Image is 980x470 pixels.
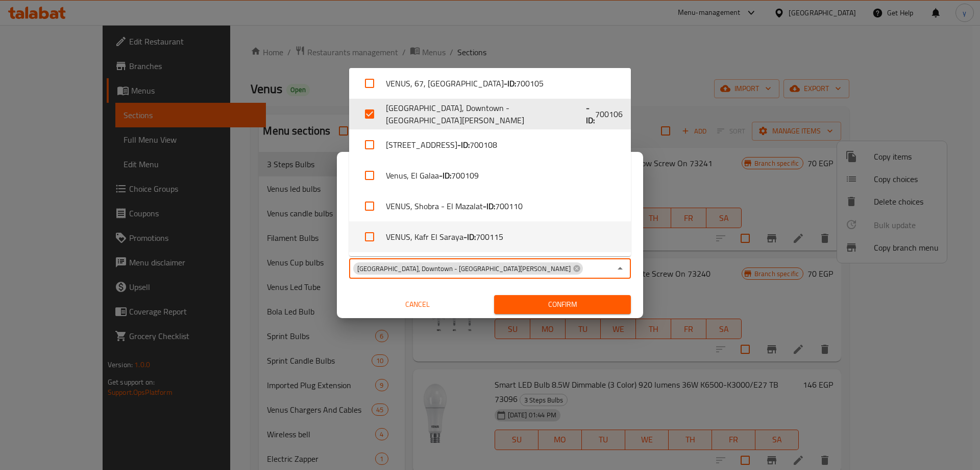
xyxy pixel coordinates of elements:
[463,231,476,243] b: - ID:
[495,200,523,212] span: 700110
[349,68,631,99] li: VENUS, 67, [GEOGRAPHIC_DATA]
[349,221,631,252] li: VENUS, Kafr El Saraya
[502,298,623,311] span: Confirm
[586,102,595,126] b: - ID:
[349,129,631,160] li: [STREET_ADDRESS]
[349,295,486,314] button: Cancel
[613,261,627,276] button: Close
[451,169,479,182] span: 700109
[349,191,631,221] li: VENUS, Shobra - El Mazalat
[483,200,495,212] b: - ID:
[353,264,575,274] span: [GEOGRAPHIC_DATA], Downtown - [GEOGRAPHIC_DATA][PERSON_NAME]
[457,139,470,151] b: - ID:
[494,295,631,314] button: Confirm
[353,262,583,275] div: [GEOGRAPHIC_DATA], Downtown - [GEOGRAPHIC_DATA][PERSON_NAME]
[349,99,631,129] li: [GEOGRAPHIC_DATA], Downtown - [GEOGRAPHIC_DATA][PERSON_NAME]
[476,231,503,243] span: 700115
[439,169,451,182] b: - ID:
[470,139,497,151] span: 700108
[353,298,482,311] span: Cancel
[595,108,623,120] span: 700106
[504,77,516,89] b: - ID:
[516,77,544,89] span: 700105
[349,160,631,191] li: Venus, El Galaa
